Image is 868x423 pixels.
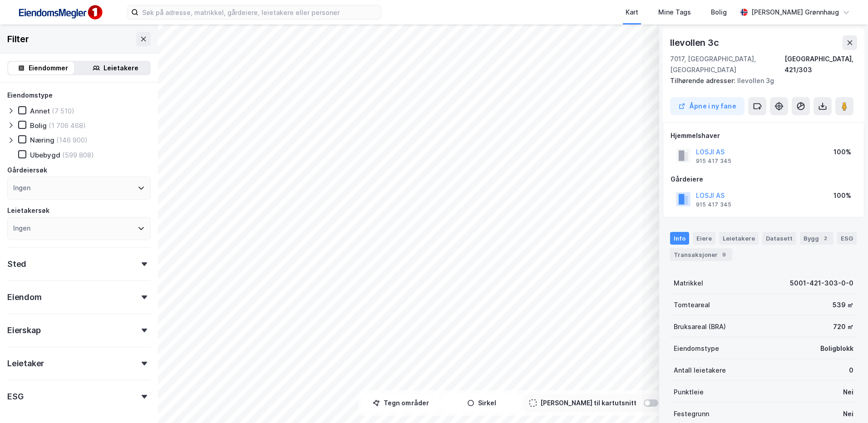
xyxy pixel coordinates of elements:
[670,232,689,245] div: Info
[15,2,105,23] img: F4PB6Px+NJ5v8B7XTbfpPpyloAAAAASUVORK5CYII=
[7,292,42,303] div: Eiendom
[658,7,691,18] div: Mine Tags
[833,147,851,157] div: 100%
[696,201,731,208] div: 915 417 345
[670,248,732,261] div: Transaksjoner
[833,321,853,332] div: 720 ㎡
[784,54,857,75] div: [GEOGRAPHIC_DATA], 421/303
[674,365,726,376] div: Antall leietakere
[670,75,850,86] div: Ilevollen 3g
[696,157,731,165] div: 915 417 345
[711,7,727,18] div: Bolig
[674,343,719,354] div: Eiendomstype
[821,234,830,243] div: 2
[52,107,74,115] div: (7 510)
[104,63,138,74] div: Leietakere
[670,97,745,115] button: Åpne i ny fane
[849,365,853,376] div: 0
[443,394,520,412] button: Sirkel
[719,232,759,245] div: Leietakere
[626,7,638,18] div: Kart
[820,343,853,354] div: Boligblokk
[674,408,709,419] div: Festegrunn
[7,325,40,336] div: Eierskap
[720,250,729,259] div: 9
[30,121,47,130] div: Bolig
[751,7,839,18] div: [PERSON_NAME] Grønnhaug
[823,379,868,423] iframe: Chat Widget
[800,232,833,245] div: Bygg
[833,190,851,201] div: 100%
[674,387,704,398] div: Punktleie
[670,77,737,84] span: Tilhørende adresser:
[30,151,60,159] div: Ubebygd
[56,136,88,144] div: (146 900)
[670,35,721,50] div: Ilevollen 3c
[823,379,868,423] div: Kontrollprogram for chat
[13,182,30,193] div: Ingen
[674,300,710,310] div: Tomteareal
[138,5,381,19] input: Søk på adresse, matrikkel, gårdeiere, leietakere eller personer
[7,391,23,402] div: ESG
[49,121,86,130] div: (1 706 468)
[7,358,44,369] div: Leietaker
[30,107,50,115] div: Annet
[670,54,784,75] div: 7017, [GEOGRAPHIC_DATA], [GEOGRAPHIC_DATA]
[13,223,30,234] div: Ingen
[62,151,94,159] div: (599 808)
[790,278,853,289] div: 5001-421-303-0-0
[30,136,54,144] div: Næring
[7,32,29,46] div: Filter
[693,232,715,245] div: Eiere
[674,278,703,289] div: Matrikkel
[29,63,68,74] div: Eiendommer
[674,321,726,332] div: Bruksareal (BRA)
[7,205,49,216] div: Leietakersøk
[7,90,53,101] div: Eiendomstype
[833,300,853,310] div: 539 ㎡
[362,394,439,412] button: Tegn områder
[837,232,857,245] div: ESG
[671,130,857,141] div: Hjemmelshaver
[762,232,796,245] div: Datasett
[671,174,857,185] div: Gårdeiere
[7,259,26,270] div: Sted
[540,398,636,408] div: [PERSON_NAME] til kartutsnitt
[7,165,47,176] div: Gårdeiersøk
